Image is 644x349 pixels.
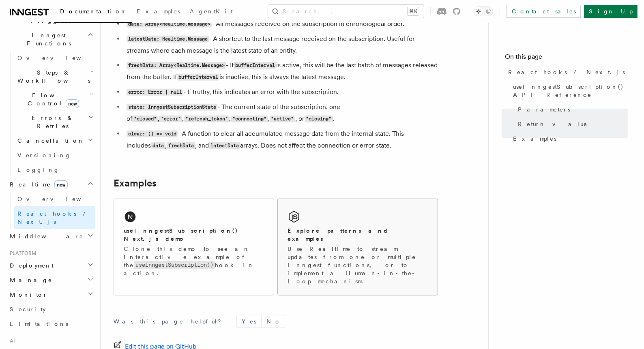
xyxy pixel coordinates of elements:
button: Flow Controlnew [14,88,95,111]
span: Overview [17,55,101,61]
span: Limitations [10,321,68,327]
code: latestData [209,142,240,149]
code: bufferInterval [234,62,276,69]
code: "error" [159,116,182,122]
span: Deployment [6,261,54,270]
span: Examples [513,135,556,143]
span: Inngest Functions [6,31,88,47]
span: Flow Control [14,91,89,107]
a: Return value [515,117,628,131]
kbd: ⌘K [408,7,419,15]
span: Logging [17,167,60,173]
button: No [262,315,286,328]
li: - All messages received on the subscription in chronological order. [124,18,438,30]
h4: On this page [505,52,628,65]
code: freshData [167,142,195,149]
a: useInngestSubscription() Next.js demoClone this demo to see an interactive example of theuseInnge... [114,199,274,295]
code: latestData: Realtime.Message [127,36,209,43]
h2: Explore patterns and examples [288,227,428,243]
code: "closed" [132,116,158,122]
code: data: Array<Realtime.Message> [127,21,212,28]
button: Search...⌘K [268,5,424,18]
button: Middleware [6,229,95,244]
span: React hooks / Next.js [508,68,625,76]
div: Realtimenew [6,192,95,229]
span: Realtime [6,180,68,188]
code: freshData: Array<Realtime.Message> [127,62,226,69]
span: Parameters [518,105,570,113]
span: Return value [518,120,588,128]
code: "connecting" [231,116,268,122]
span: Monitor [6,291,48,299]
li: - The current state of the subscription, one of , , , , , or . [124,101,438,125]
span: Errors & Retries [14,114,88,130]
a: Contact sales [507,5,581,18]
button: Monitor [6,287,95,302]
span: useInngestSubscription() API Reference [513,83,628,99]
button: Steps & Workflows [14,65,95,88]
button: Yes [237,315,261,328]
h2: useInngestSubscription() Next.js demo [124,227,264,243]
span: Examples [137,8,180,15]
a: Overview [14,51,95,65]
a: Examples [132,2,185,22]
a: Documentation [55,2,132,23]
a: Parameters [515,102,628,117]
a: Explore patterns and examplesUse Realtime to stream updates from one or multiple Inngest function... [277,199,438,295]
span: Versioning [17,152,71,158]
a: Examples [114,178,157,189]
li: - If truthy, this indicates an error with the subscription. [124,86,438,98]
a: Logging [14,163,95,177]
code: clear: () => void [127,131,178,137]
span: React hooks / Next.js [17,210,89,225]
li: - If is active, this will be the last batch of messages released from the buffer. If is inactive,... [124,60,438,83]
span: Overview [17,196,101,202]
li: - A function to clear all accumulated message data from the internal state. This includes , , and... [124,128,438,152]
span: new [54,180,68,189]
span: Security [10,306,46,313]
a: AgentKit [185,2,238,22]
li: - A shortcut to the last message received on the subscription. Useful for streams where each mess... [124,33,438,56]
span: Middleware [6,232,84,240]
p: Use Realtime to stream updates from one or multiple Inngest functions, or to implement a Human-in... [288,245,428,285]
code: useInngestSubscription() [134,261,215,269]
a: Overview [14,192,95,206]
a: useInngestSubscription() API Reference [510,79,628,102]
button: Toggle dark mode [474,6,493,16]
code: "closing" [305,116,333,122]
span: Manage [6,276,52,284]
button: Deployment [6,258,95,273]
code: "refresh_token" [184,116,229,122]
span: Cancellation [14,137,84,145]
code: error: Error | null [127,89,183,96]
a: Security [6,302,95,317]
span: Platform [6,250,36,257]
p: Clone this demo to see an interactive example of the hook in action. [124,245,264,277]
code: bufferInterval [177,74,219,81]
button: Errors & Retries [14,111,95,133]
code: data [151,142,165,149]
button: Realtimenew [6,177,95,192]
code: state: InngestSubscriptionState [127,104,217,111]
a: React hooks / Next.js [505,65,628,79]
a: Examples [510,131,628,146]
a: Limitations [6,317,95,331]
code: "active" [270,116,295,122]
span: AgentKit [190,8,233,15]
button: Cancellation [14,133,95,148]
span: Steps & Workflows [14,69,90,85]
span: new [66,99,79,108]
button: Inngest Functions [6,28,95,51]
div: Inngest Functions [6,51,95,177]
a: React hooks / Next.js [14,206,95,229]
a: Sign Up [584,5,638,18]
button: Manage [6,273,95,287]
span: AI [6,338,15,344]
p: Was this page helpful? [114,317,227,325]
span: Documentation [60,8,127,15]
a: Versioning [14,148,95,163]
